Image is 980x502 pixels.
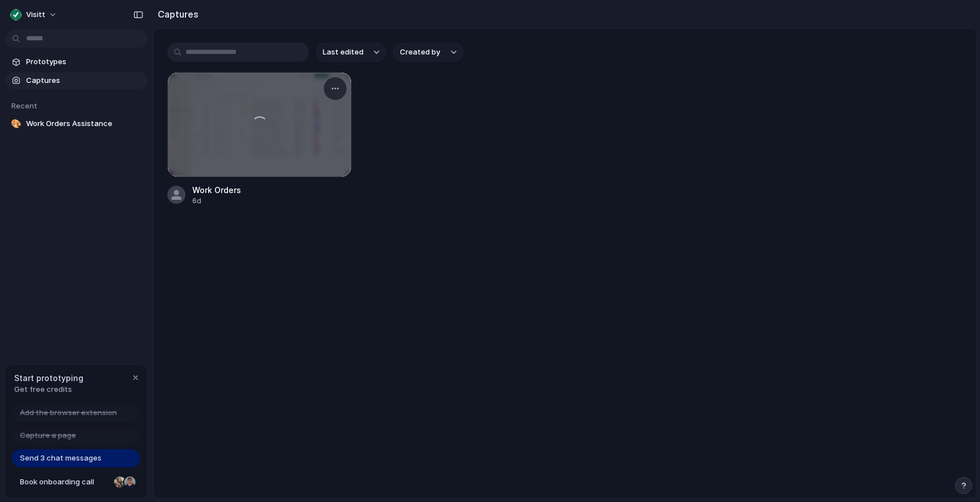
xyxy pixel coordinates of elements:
[153,7,198,21] h2: Captures
[6,72,147,89] a: Captures
[20,407,117,419] span: Add the browser extension
[123,475,137,489] div: Christian Iacullo
[192,184,241,196] div: Work Orders
[192,196,241,206] div: 6d
[26,75,143,86] span: Captures
[6,115,147,132] a: 🎨Work Orders Assistance
[400,47,440,58] span: Created by
[323,47,364,58] span: Last edited
[316,43,386,62] button: Last edited
[26,9,45,20] span: Visitt
[26,56,143,68] span: Prototypes
[20,430,76,441] span: Capture a page
[6,6,63,24] button: Visitt
[14,372,83,384] span: Start prototyping
[393,43,463,62] button: Created by
[6,53,147,70] a: Prototypes
[11,101,37,110] span: Recent
[12,473,140,491] a: Book onboarding call
[113,475,126,489] div: Nicole Kubica
[10,118,22,129] div: 🎨
[20,453,102,464] span: Send 3 chat messages
[14,384,83,395] span: Get free credits
[20,476,109,488] span: Book onboarding call
[26,118,143,129] span: Work Orders Assistance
